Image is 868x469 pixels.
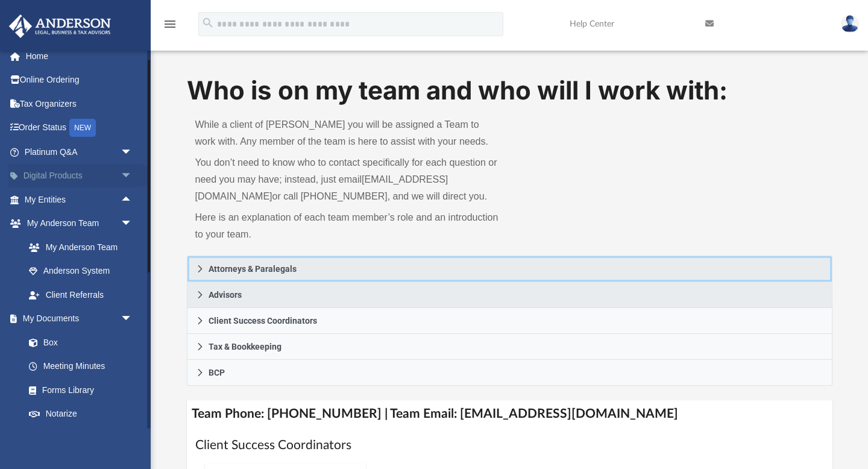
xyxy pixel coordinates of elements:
a: Tax & Bookkeeping [187,334,832,360]
a: menu [163,23,177,31]
span: arrow_drop_down [121,140,145,165]
a: Box [17,330,139,354]
img: User Pic [841,15,859,33]
a: My Anderson Team [17,235,139,259]
a: Client Referrals [17,283,145,307]
span: arrow_drop_down [121,307,145,332]
a: Tax Organizers [8,92,151,116]
a: My Documentsarrow_drop_down [8,307,145,331]
h4: Team Phone: [PHONE_NUMBER] | Team Email: [EMAIL_ADDRESS][DOMAIN_NAME] [187,400,832,427]
p: Here is an explanation of each team member’s role and an introduction to your team. [195,209,502,243]
a: Meeting Minutes [17,354,145,379]
a: Forms Library [17,378,139,402]
div: NEW [69,119,96,137]
img: Anderson Advisors Platinum Portal [5,14,115,38]
span: Client Success Coordinators [209,316,317,325]
span: Advisors [209,291,242,299]
a: Anderson System [17,259,145,283]
span: Attorneys & Paralegals [209,265,297,273]
a: BCP [187,360,832,386]
span: arrow_drop_down [121,164,145,189]
a: Platinum Q&Aarrow_drop_down [8,140,151,164]
a: Client Success Coordinators [187,308,832,334]
span: BCP [209,368,225,377]
a: My Anderson Teamarrow_drop_down [8,212,145,236]
a: Home [8,44,151,68]
span: arrow_drop_down [121,212,145,236]
span: arrow_drop_down [121,426,145,450]
i: menu [163,17,177,31]
h1: Who is on my team and who will I work with: [187,73,832,109]
a: Advisors [187,282,832,308]
h1: Client Success Coordinators [195,436,824,454]
span: arrow_drop_up [121,187,145,212]
a: Notarize [17,402,145,426]
p: You don’t need to know who to contact specifically for each question or need you may have; instea... [195,154,502,205]
a: My Entitiesarrow_drop_up [8,187,151,212]
a: Attorneys & Paralegals [187,256,832,282]
a: Online Learningarrow_drop_down [8,426,145,450]
p: While a client of [PERSON_NAME] you will be assigned a Team to work with. Any member of the team ... [195,116,502,150]
a: Online Ordering [8,68,151,92]
i: search [201,16,215,30]
a: Order StatusNEW [8,116,151,140]
a: Digital Productsarrow_drop_down [8,164,151,188]
span: Tax & Bookkeeping [209,342,281,351]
